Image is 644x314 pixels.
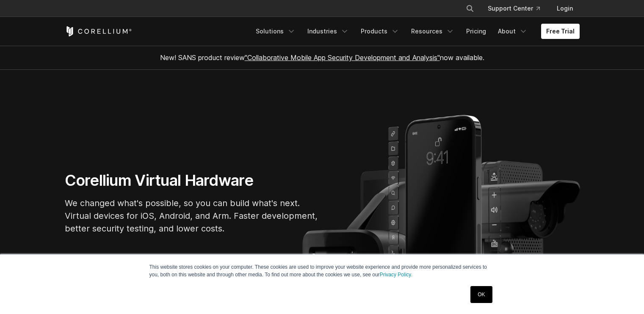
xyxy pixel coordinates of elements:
[380,272,412,278] a: Privacy Policy.
[356,24,404,39] a: Products
[160,53,484,62] span: New! SANS product review now available.
[550,1,580,16] a: Login
[481,1,547,16] a: Support Center
[251,24,580,39] div: Navigation Menu
[462,1,478,16] button: Search
[456,1,580,16] div: Navigation Menu
[65,171,319,190] h1: Corellium Virtual Hardware
[65,197,319,235] p: We changed what's possible, so you can build what's next. Virtual devices for iOS, Android, and A...
[541,24,580,39] a: Free Trial
[470,286,492,303] a: OK
[461,24,491,39] a: Pricing
[245,53,440,62] a: "Collaborative Mobile App Security Development and Analysis"
[302,24,354,39] a: Industries
[149,263,495,278] p: This website stores cookies on your computer. These cookies are used to improve your website expe...
[406,24,459,39] a: Resources
[65,26,132,36] a: Corellium Home
[493,24,533,39] a: About
[251,24,301,39] a: Solutions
